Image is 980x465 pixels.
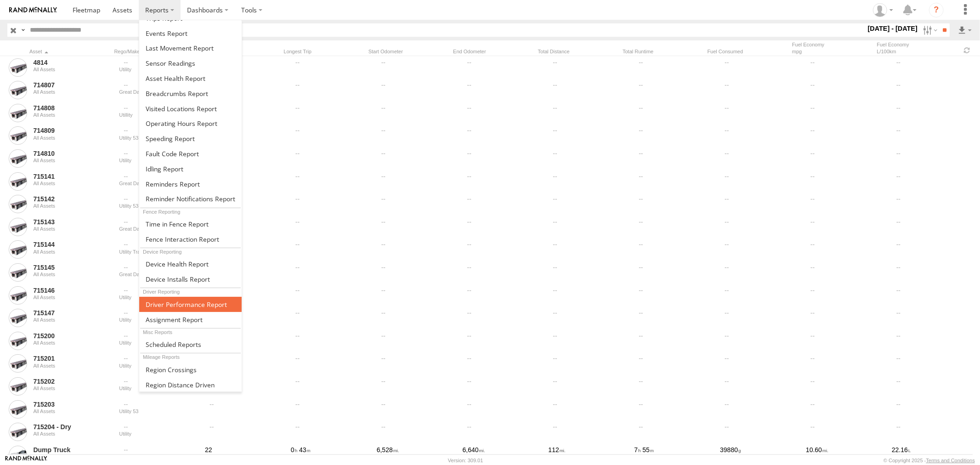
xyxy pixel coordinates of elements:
a: 715200 [33,332,113,340]
div: Great Dane [119,181,198,186]
a: 715201 [33,354,113,363]
div: Utility 53 [119,203,198,209]
a: View Asset Details [9,104,27,122]
div: Utility [119,295,198,300]
div: L/100km [877,48,958,55]
a: 715204 - Dry [33,423,113,431]
div: Total Runtime [623,48,703,55]
a: Scheduled Reports [139,337,242,352]
div: Utility 53 [119,135,198,141]
a: View Asset Details [9,58,27,77]
div: Utility Trailer 53 [119,249,198,255]
a: Time in Fences Report [139,216,242,232]
div: Great Dane [119,226,198,232]
a: Asset Health Report [139,71,242,86]
div: All Assets [33,67,113,72]
div: All Assets [33,431,113,437]
a: 715202 [33,377,113,386]
a: Region Crossings [139,362,242,377]
div: All Assets [33,89,113,95]
div: Version: 309.01 [448,458,483,463]
div: Utility [119,340,198,346]
a: Fault Code Report [139,146,242,161]
a: View Asset Details [9,286,27,305]
div: All Assets [33,363,113,369]
a: 715145 [33,263,113,272]
div: Total Distance [538,48,619,55]
div: All Assets [33,454,113,459]
span: 7 [634,446,640,454]
a: 715142 [33,195,113,203]
div: Jason Ham [870,3,896,17]
a: View Asset Details [9,149,27,168]
div: All Assets [33,226,113,232]
div: Longest Trip [283,48,364,55]
a: 715144 [33,240,113,249]
div: Rego/Make [114,48,195,55]
a: Breadcrumbs Report [139,86,242,101]
div: Great Dane [119,89,198,95]
a: Last Movement Report [139,40,242,56]
div: All Assets [33,317,113,323]
a: 715143 [33,218,113,226]
img: rand-logo.svg [9,7,57,13]
a: Driver Performance Report [139,297,242,312]
a: Reminders Report [139,176,242,192]
a: View Asset Details [9,126,27,145]
a: Fleet Speed Report [139,131,242,146]
a: 715147 [33,309,113,317]
a: View Asset Details [9,446,27,464]
div: Utility [119,363,198,369]
span: Refresh [962,46,973,55]
span: 43 [299,446,311,454]
a: Dump Truck [33,446,113,454]
div: All Assets [33,386,113,391]
div: Start Odometer [368,48,449,55]
div: All Assets [33,249,113,255]
a: Region Distance Driven [139,377,242,392]
div: All Assets [33,408,113,414]
a: View Asset Details [9,309,27,327]
div: All Assets [33,112,113,118]
span: 55 [643,446,654,454]
a: Device Health Report [139,256,242,272]
div: Click to Sort [29,48,110,55]
a: Visited Locations Report [139,101,242,116]
a: View Asset Details [9,172,27,191]
a: View Asset Details [9,263,27,282]
div: Fuel Economy [792,41,873,55]
a: Visit our Website [5,456,47,465]
div: Utility [119,386,198,391]
div: All Assets [33,181,113,186]
a: 714809 [33,126,113,135]
a: Assignment Report [139,312,242,327]
div: Ford [119,454,198,459]
div: All Assets [33,135,113,141]
a: Terms and Conditions [926,458,975,463]
a: Service Reminder Notifications Report [139,192,242,207]
div: All Assets [33,340,113,346]
a: View Asset Details [9,354,27,373]
a: Fence Interaction Report [139,232,242,247]
div: End Odometer [453,48,534,55]
a: View Asset Details [9,195,27,213]
a: Full Events Report [139,26,242,41]
div: Utility [119,67,198,72]
a: 715203 [33,400,113,408]
div: All Assets [33,295,113,300]
a: View Asset Details [9,218,27,236]
div: Utility [119,158,198,163]
div: Fuel Consumed [708,48,788,55]
div: Fuel Economy [877,41,958,55]
label: Search Filter Options [919,23,939,37]
a: 4814 [33,58,113,67]
div: © Copyright 2025 - [884,458,975,463]
a: View Asset Details [9,240,27,259]
a: View Asset Details [9,332,27,350]
a: Device Installs Report [139,272,242,287]
a: View Asset Details [9,400,27,419]
div: Utility [119,317,198,323]
a: Sensor Readings [139,56,242,71]
a: 714807 [33,81,113,89]
div: All Assets [33,203,113,209]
